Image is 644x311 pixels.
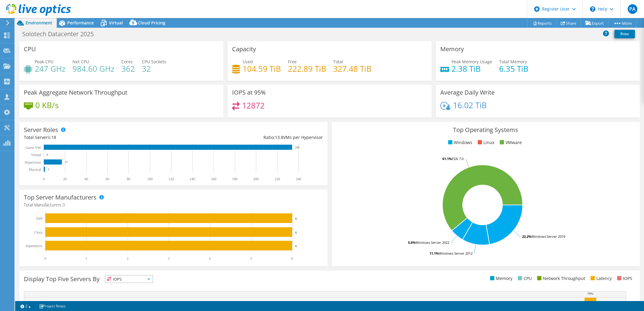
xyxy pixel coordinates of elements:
[453,102,487,108] h4: 16.02 TiB
[138,20,165,26] span: Cloud Pricing
[295,231,297,234] text: 6
[36,216,43,221] text: Dell
[531,234,565,239] tspan: Windows Server 2019
[31,153,41,157] text: Virtual
[614,30,635,38] a: Print
[590,6,595,12] svg: \n
[232,177,238,181] text: 180
[147,177,153,181] text: 100
[336,127,635,133] h3: Top Operating Systems
[253,177,259,181] text: 200
[296,177,301,181] text: 240
[35,102,59,108] h4: 0 KB/s
[489,275,512,282] li: Memory
[24,127,58,133] h3: Server Roles
[295,146,299,149] text: 234
[142,65,166,72] h4: 32
[333,59,343,64] span: Total
[451,65,492,72] h4: 2.38 TiB
[498,139,522,146] li: VMware
[295,244,297,248] text: 6
[24,134,173,141] div: Total Servers:
[24,194,97,201] h3: Top Server Manufacturers
[173,134,323,141] div: Ratio: VMs per Hypervisor
[105,275,153,283] span: IOPS
[63,177,67,181] text: 20
[243,65,281,72] h4: 104.59 TiB
[121,65,135,72] h4: 362
[29,168,41,172] text: Physical
[25,160,41,165] text: Hypervisor
[556,18,581,28] a: Share
[34,230,43,234] text: Cisco
[522,234,531,239] tspan: 22.2%
[43,177,45,181] text: 0
[20,31,103,37] h1: Solotech Datacenter 2025
[589,275,612,282] li: Latency
[24,202,323,208] h4: Total Manufacturers:
[291,256,293,261] text: 6
[616,275,632,282] li: IOPS
[288,59,297,64] span: Free
[168,256,170,261] text: 3
[24,46,36,52] h3: CPU
[35,65,65,72] h4: 247 GHz
[232,46,256,52] h3: Capacity
[499,59,527,64] span: Total Memory
[35,59,53,64] span: Peak CPU
[452,156,464,161] tspan: ESXi 7.0
[25,244,42,248] text: Supermicro
[85,256,87,261] text: 1
[51,134,56,140] span: 18
[127,256,129,261] text: 2
[333,65,371,72] h4: 327.48 TiB
[451,59,492,64] span: Peak Memory Usage
[209,256,211,261] text: 4
[48,168,49,171] text: 1
[295,217,297,220] text: 6
[243,59,253,64] span: Used
[211,177,216,181] text: 160
[628,4,637,14] span: PA
[608,18,636,28] a: More
[62,202,65,208] span: 3
[109,20,123,26] span: Virtual
[35,302,70,310] a: Project Notes
[72,59,89,64] span: Net CPU
[106,177,109,181] text: 60
[47,153,48,156] text: 0
[536,275,585,282] li: Network Throughput
[250,256,252,261] text: 5
[24,89,127,96] h3: Peak Aggregate Network Throughput
[440,89,495,96] h3: Average Daily Write
[65,161,68,164] text: 17
[275,177,280,181] text: 220
[587,292,593,295] text: 79%
[16,302,35,310] a: 2
[127,177,130,181] text: 80
[168,177,174,181] text: 120
[429,251,439,256] tspan: 11.1%
[232,89,266,96] h3: IOPS at 95%
[288,65,326,72] h4: 222.89 TiB
[44,256,46,261] text: 0
[190,177,195,181] text: 140
[442,156,452,161] tspan: 61.1%
[516,275,532,282] li: CPU
[528,18,556,28] a: Reports
[84,177,88,181] text: 40
[581,18,609,28] a: Export
[121,59,133,64] span: Cores
[275,134,283,140] span: 13.8
[142,59,166,64] span: CPU Sockets
[499,65,528,72] h4: 6.35 TiB
[26,20,52,26] span: Environment
[476,139,494,146] li: Linux
[72,65,114,72] h4: 984.60 GHz
[439,251,473,256] tspan: Windows Server 2012
[440,46,464,52] h3: Memory
[416,240,449,245] tspan: Windows Server 2022
[447,139,472,146] li: Windows
[242,102,265,109] h4: 12872
[408,240,416,245] tspan: 5.6%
